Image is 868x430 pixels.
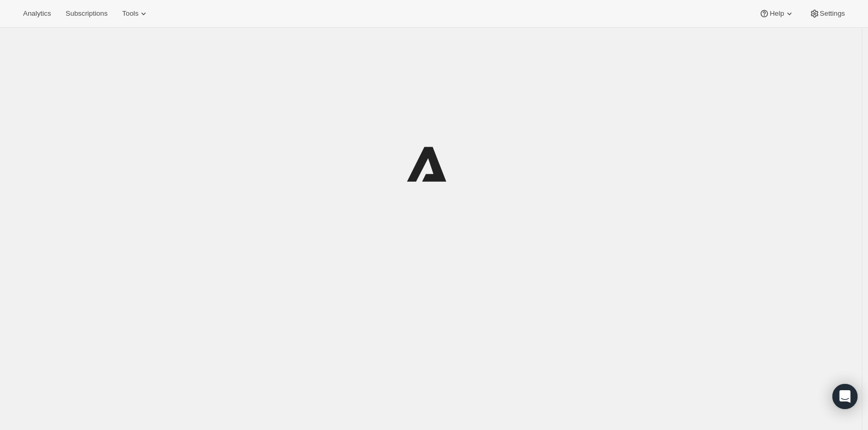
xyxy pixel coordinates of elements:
[116,6,155,21] button: Tools
[59,6,114,21] button: Subscriptions
[803,6,851,21] button: Settings
[65,9,107,18] span: Subscriptions
[832,384,858,409] div: Open Intercom Messenger
[820,9,845,18] span: Settings
[17,6,57,21] button: Analytics
[753,6,800,21] button: Help
[23,9,51,18] span: Analytics
[770,9,784,18] span: Help
[122,9,138,18] span: Tools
